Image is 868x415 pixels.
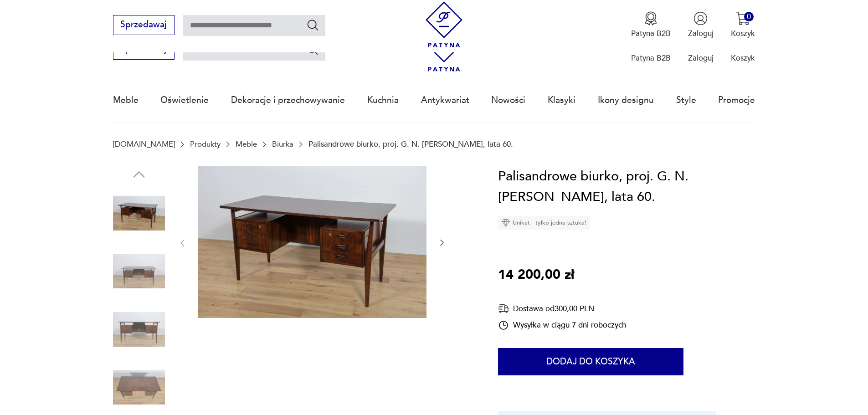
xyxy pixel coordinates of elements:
img: Ikona diamentu [502,219,510,227]
a: Sprzedawaj [113,22,175,29]
img: Zdjęcie produktu Palisandrowe biurko, proj. G. N. Tibergaard, Dania, lata 60. [113,303,165,355]
img: Zdjęcie produktu Palisandrowe biurko, proj. G. N. Tibergaard, Dania, lata 60. [113,361,165,413]
p: Koszyk [731,28,755,39]
img: Zdjęcie produktu Palisandrowe biurko, proj. G. N. Tibergaard, Dania, lata 60. [113,245,165,297]
img: Ikona dostawy [498,303,509,314]
a: Meble [236,140,257,149]
h1: Palisandrowe biurko, proj. G. N. [PERSON_NAME], lata 60. [498,166,755,208]
p: Zaloguj [688,28,714,39]
p: Zaloguj [688,53,714,63]
a: [DOMAIN_NAME] [113,140,175,149]
a: Dekoracje i przechowywanie [231,79,345,121]
a: Produkty [190,140,221,149]
a: Style [676,79,696,121]
button: Zaloguj [688,11,714,39]
button: Szukaj [306,43,319,56]
a: Ikony designu [598,79,654,121]
a: Promocje [718,79,755,121]
img: Ikona medalu [644,11,658,26]
a: Kuchnia [367,79,399,121]
img: Zdjęcie produktu Palisandrowe biurko, proj. G. N. Tibergaard, Dania, lata 60. [113,187,165,239]
div: Wysyłka w ciągu 7 dni roboczych [498,320,626,331]
a: Klasyki [548,79,575,121]
img: Ikona koszyka [736,11,750,26]
button: Dodaj do koszyka [498,348,683,375]
button: Szukaj [306,18,319,31]
div: Dostawa od 300,00 PLN [498,303,626,314]
a: Oświetlenie [160,79,209,121]
a: Antykwariat [421,79,469,121]
div: Unikat - tylko jedna sztuka! [498,216,590,230]
button: 0Koszyk [731,11,755,39]
p: Patyna B2B [631,53,671,63]
div: 0 [744,12,754,21]
a: Nowości [491,79,525,121]
a: Ikona medaluPatyna B2B [631,11,671,39]
img: Zdjęcie produktu Palisandrowe biurko, proj. G. N. Tibergaard, Dania, lata 60. [198,166,426,318]
a: Biurka [272,140,293,149]
p: Koszyk [731,53,755,63]
p: Patyna B2B [631,28,671,39]
p: 14 200,00 zł [498,265,574,286]
p: Palisandrowe biurko, proj. G. N. [PERSON_NAME], lata 60. [308,140,513,149]
button: Patyna B2B [631,11,671,39]
img: Ikonka użytkownika [693,11,708,26]
img: Patyna - sklep z meblami i dekoracjami vintage [421,1,467,47]
a: Sprzedawaj [113,46,175,54]
a: Meble [113,79,139,121]
button: Sprzedawaj [113,15,175,35]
